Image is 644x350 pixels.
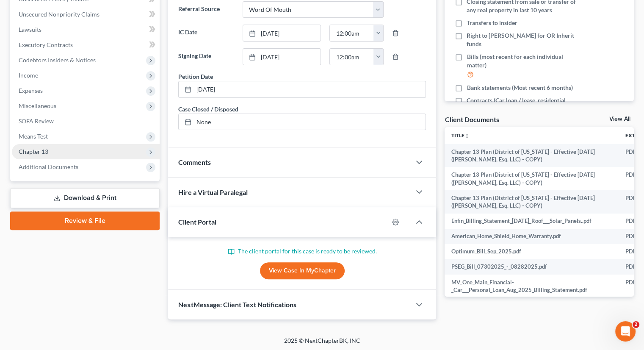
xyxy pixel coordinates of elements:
a: Download & Print [10,188,160,208]
label: Signing Date [174,48,238,65]
span: Right to [PERSON_NAME] for OR Inherit funds [467,31,579,48]
span: NextMessage: Client Text Notifications [178,300,296,308]
span: Client Portal [178,218,216,226]
a: [DATE] [243,25,321,41]
a: SOFA Review [12,114,160,129]
a: View Case in MyChapter [260,262,345,279]
td: MV_One_Main_Financial-_Car___Personal_Loan_Aug_2025_Billing_Statement.pdf [445,275,619,298]
span: Bills (most recent for each individual matter) [467,53,579,69]
span: Codebtors Insiders & Notices [19,56,96,64]
a: Titleunfold_more [451,132,470,139]
td: Optimum_Bill_Sep_2025.pdf [445,244,619,259]
p: The client portal for this case is ready to be reviewed. [178,247,426,256]
a: Executory Contracts [12,37,160,53]
span: Bank statements (Most recent 6 months) [467,83,572,92]
a: View All [609,116,630,122]
span: SOFA Review [19,117,54,125]
a: Lawsuits [12,22,160,37]
span: Unsecured Nonpriority Claims [19,11,100,18]
td: PSEG_Bill_07302025_-_08282025.pdf [445,259,619,275]
span: Comments [178,158,211,166]
td: Enfin_Billing_Statement_[DATE]_Roof___Solar_Panels..pdf [445,214,619,229]
span: 2 [633,321,639,328]
td: American_Home_Shield_Home_Warranty.pdf [445,229,619,244]
label: Referral Source [174,1,238,18]
td: Chapter 13 Plan (District of [US_STATE] - Effective [DATE] ([PERSON_NAME], Esq. LLC) - COPY) [445,167,619,190]
span: Chapter 13 [19,148,48,155]
span: Additional Documents [19,163,78,170]
span: Lawsuits [19,26,41,33]
td: Chapter 13 Plan (District of [US_STATE] - Effective [DATE] ([PERSON_NAME], Esq. LLC) - COPY) [445,190,619,214]
div: Petition Date [178,72,213,81]
input: -- : -- [330,25,374,41]
a: Review & File [10,211,160,230]
span: Hire a Virtual Paralegal [178,188,248,196]
a: [DATE] [243,49,321,65]
span: Income [19,72,38,79]
a: Unsecured Nonpriority Claims [12,7,160,22]
input: -- : -- [330,49,374,65]
label: IC Date [174,25,238,42]
td: Chapter 13 Plan (District of [US_STATE] - Effective [DATE] ([PERSON_NAME], Esq. LLC) - COPY) [445,144,619,167]
span: Contracts (Car loan / lease, residential lease, furniture purchase / lease) [467,96,579,113]
span: Means Test [19,133,48,140]
span: Miscellaneous [19,102,56,109]
span: Expenses [19,87,43,94]
a: [DATE] [179,81,426,97]
i: unfold_more [464,133,470,139]
span: Transfers to insider [467,19,517,27]
div: Client Documents [445,115,499,124]
div: Case Closed / Disposed [178,105,238,114]
a: None [179,114,426,130]
span: Executory Contracts [19,41,73,48]
iframe: Intercom live chat [615,321,636,342]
